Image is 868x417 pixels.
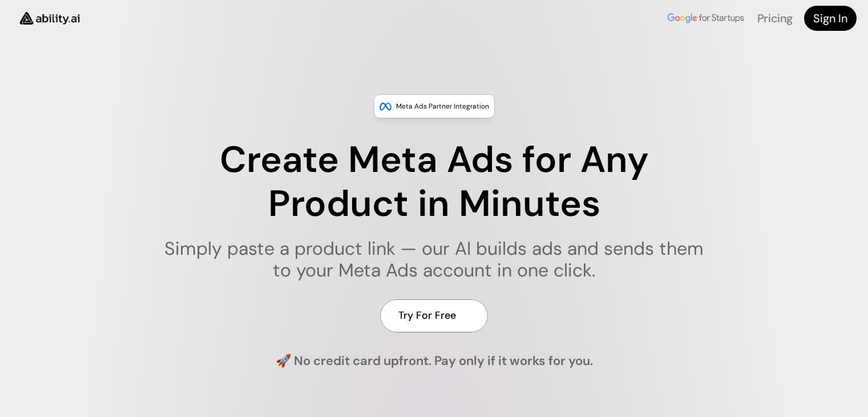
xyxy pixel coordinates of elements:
a: Pricing [757,11,793,26]
p: Meta Ads Partner Integration [396,101,489,112]
h4: 🚀 No credit card upfront. Pay only if it works for you. [276,352,593,370]
h1: Simply paste a product link — our AI builds ads and sends them to your Meta Ads account in one cl... [157,238,711,282]
h4: Try For Free [398,308,456,323]
a: Try For Free [380,299,488,332]
h1: Create Meta Ads for Any Product in Minutes [157,138,711,226]
a: Sign In [804,6,857,31]
h4: Sign In [813,10,847,26]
